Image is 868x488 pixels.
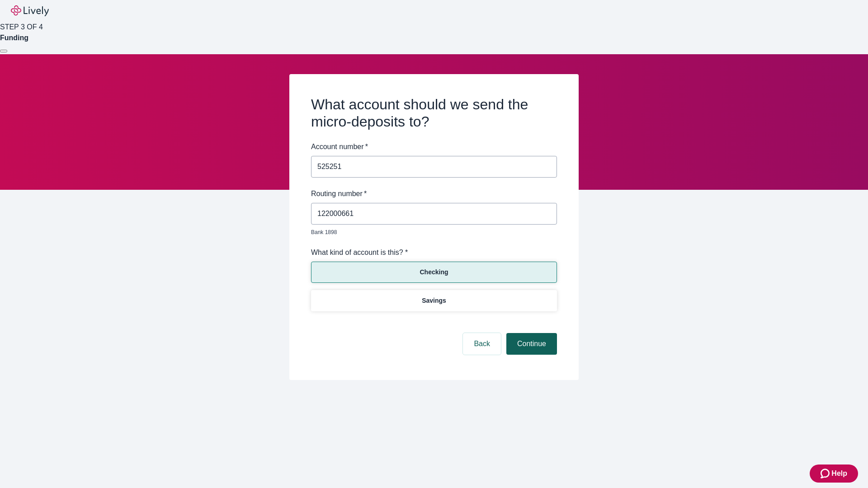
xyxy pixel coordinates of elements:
button: Savings [311,290,557,311]
label: What kind of account is this? * [311,247,408,258]
button: Back [463,333,501,355]
button: Zendesk support iconHelp [810,465,858,483]
svg: Zendesk support icon [821,468,831,479]
p: Checking [420,267,448,277]
p: Bank 1898 [311,228,551,236]
span: Help [831,468,847,479]
h2: What account should we send the micro-deposits to? [311,96,557,131]
button: Continue [506,333,557,355]
label: Routing number [311,188,367,199]
button: Checking [311,262,557,283]
p: Savings [422,296,446,305]
img: Lively [11,5,49,16]
label: Account number [311,141,368,152]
